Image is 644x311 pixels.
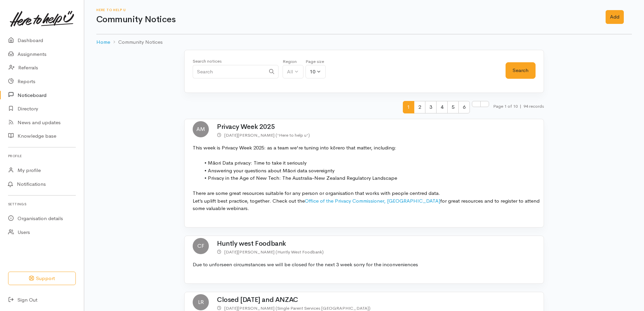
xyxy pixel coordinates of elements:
h6: Here to help u [96,8,598,12]
span: 1 [403,101,414,113]
h6: Settings [8,200,76,209]
button: 10 [305,65,326,79]
h2: Privacy Week 2025 [217,123,544,131]
span: Answering your questions about Māori data sovereignty [208,167,334,174]
p: Due to unforseen circumstances we will be closed for the next 3 week sorry for the inconveniences [193,261,540,269]
div: All [287,68,293,76]
span: | [520,103,521,109]
button: Search [506,62,536,79]
span: Privacy in the Age of New Tech: The Australia-New Zealand Regulatory Landscape [208,175,397,181]
li: Next page [472,101,481,113]
li: Last page [481,101,489,113]
span: CF [193,238,209,254]
span: 3 [425,101,437,113]
small: Page 1 of 10 94 records [493,101,544,119]
span: LR [193,294,209,310]
span: 2 [414,101,425,113]
span: Let’s uplift best practice, together. Check out the [193,198,305,204]
span: Māori Data privacy: Time to take it seriously [208,160,307,166]
div: Region [283,58,303,65]
h2: Closed [DATE] and ANZAC [217,296,544,304]
time: [DATE] [224,305,238,311]
a: Office of the Privacy Commissioner, [GEOGRAPHIC_DATA] [305,198,440,204]
h6: Profile [8,151,76,161]
a: Home [96,38,110,46]
time: [DATE] [224,249,238,255]
span: This week is Privacy Week 2025: as a team we're tuning into kōrero that matter, including: [193,144,396,151]
span: 5 [447,101,459,113]
h1: Community Notices [96,15,598,25]
h2: Huntly west Foodbank [217,240,544,247]
time: [DATE] [224,132,238,138]
div: Page size [305,58,326,65]
a: Add [606,10,624,24]
button: All [283,65,303,79]
p: [PERSON_NAME] ('Here to help u') [217,132,544,139]
div: 10 [310,68,315,76]
span: 6 [458,101,470,113]
span: 4 [436,101,448,113]
span: AM [193,121,209,137]
li: Community Notices [110,38,163,46]
small: Search notices [193,58,222,64]
button: Support [8,272,76,285]
span: There are some great resources suitable for any person or organisation that works with people cen... [193,190,440,196]
p: [PERSON_NAME] (Huntly West Foodbank) [217,248,544,255]
input: Search [193,65,265,79]
nav: breadcrumb [96,34,632,50]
